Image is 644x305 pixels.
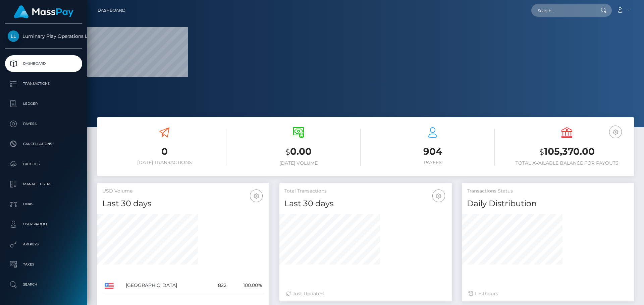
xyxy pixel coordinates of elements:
td: 822 [209,278,228,293]
a: Dashboard [5,55,82,72]
h3: 0 [102,145,226,158]
td: [GEOGRAPHIC_DATA] [123,278,209,293]
p: Ledger [8,99,79,109]
h3: 0.00 [236,145,361,159]
a: Manage Users [5,176,82,193]
h3: 105,370.00 [505,145,629,159]
a: Links [5,196,82,213]
a: Transactions [5,75,82,92]
h4: Last 30 days [102,198,264,210]
input: Search... [531,4,594,17]
p: API Keys [8,239,79,249]
h5: Total Transactions [284,188,446,195]
td: 100.00% [229,278,265,293]
a: Batches [5,156,82,172]
small: $ [539,147,544,157]
a: API Keys [5,236,82,253]
h3: 904 [371,145,495,158]
img: US.png [105,283,114,289]
div: Last hours [469,290,627,297]
span: Luminary Play Operations Limited [5,33,82,39]
p: User Profile [8,219,79,229]
p: Links [8,199,79,209]
h5: Transactions Status [467,188,629,195]
p: Transactions [8,79,79,89]
p: Dashboard [8,59,79,69]
h6: [DATE] Transactions [102,160,226,165]
p: Search [8,280,79,290]
h6: Total Available Balance for Payouts [505,160,629,166]
h6: [DATE] Volume [236,160,361,166]
a: Ledger [5,95,82,112]
a: Payees [5,116,82,132]
h6: Payees [371,160,495,165]
img: MassPay Logo [14,5,73,18]
h5: USD Volume [102,188,264,195]
p: Taxes [8,259,79,270]
small: $ [285,147,290,157]
a: Taxes [5,256,82,273]
p: Payees [8,119,79,129]
a: Search [5,276,82,293]
a: Dashboard [98,3,125,17]
img: Luminary Play Operations Limited [8,30,19,42]
a: User Profile [5,216,82,233]
h4: Last 30 days [284,198,446,210]
p: Manage Users [8,179,79,189]
p: Batches [8,159,79,169]
a: Cancellations [5,136,82,152]
h4: Daily Distribution [467,198,629,210]
p: Cancellations [8,139,79,149]
div: Just Updated [286,290,445,297]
